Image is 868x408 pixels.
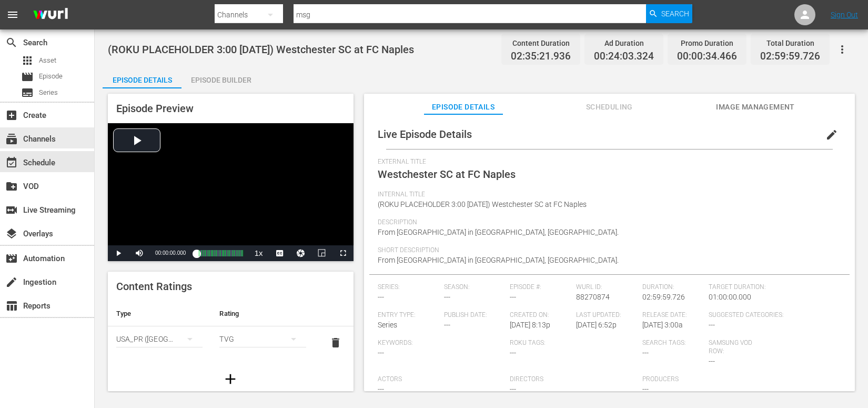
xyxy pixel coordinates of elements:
span: Series [39,87,58,98]
span: 00:24:03.324 [594,51,654,63]
button: Episode Details [103,67,181,88]
span: Automation [5,252,18,265]
span: delete [329,336,342,349]
span: Content Ratings [116,280,192,293]
div: Episode Builder [181,67,260,93]
span: --- [642,349,649,357]
span: Series: [378,283,439,292]
button: Search [646,4,692,23]
div: Ad Duration [594,36,654,51]
span: VOD [5,180,18,193]
span: [DATE] 8:13p [510,321,550,329]
span: Season: [444,283,505,292]
span: 01:00:00.000 [709,293,751,301]
span: --- [378,349,384,357]
span: Actors [378,375,505,384]
span: Episode [39,71,63,82]
span: Channels [5,133,18,145]
button: Mute [129,245,150,261]
div: TVG [219,324,306,354]
span: --- [709,357,715,365]
span: Live Episode Details [378,128,472,141]
span: Last Updated: [576,311,637,320]
span: Internal Title [378,191,836,199]
span: (ROKU PLACEHOLDER 3:00 [DATE]) Westchester SC at FC Naples [378,200,587,208]
span: Roku Tags: [510,339,637,347]
span: Asset [39,55,56,66]
span: Description [378,218,836,227]
span: 00:00:00.000 [155,250,186,256]
span: Overlays [5,227,18,240]
div: Total Duration [760,36,820,51]
span: Image Management [716,101,795,114]
span: Episode #: [510,283,571,292]
span: [DATE] 3:00a [642,321,683,329]
span: Create [5,109,18,122]
span: edit [825,128,838,141]
span: Publish Date: [444,311,505,320]
span: Westchester SC at FC Naples [378,168,516,181]
span: Keywords: [378,339,505,347]
div: Content Duration [511,36,571,51]
span: Live Streaming [5,204,18,216]
span: Target Duration: [709,283,836,292]
span: Reports [5,300,18,312]
button: Play [108,245,129,261]
span: 02:59:59.726 [642,293,685,301]
img: ans4CAIJ8jUAAAAAAAAAAAAAAAAAAAAAAAAgQb4GAAAAAAAAAAAAAAAAAAAAAAAAJMjXAAAAAAAAAAAAAAAAAAAAAAAAgAT5G... [25,3,76,27]
th: Rating [211,301,314,326]
span: Producers [642,375,770,384]
span: Created On: [510,311,571,320]
span: Release Date: [642,311,703,320]
table: simple table [108,301,354,359]
span: Short Description [378,246,836,255]
span: Duration: [642,283,703,292]
span: Search Tags: [642,339,703,347]
div: Episode Details [103,67,181,93]
span: Search [5,36,18,49]
span: --- [510,385,516,393]
span: menu [6,8,19,21]
span: 02:35:21.936 [511,51,571,63]
span: Wurl ID: [576,283,637,292]
button: Fullscreen [332,245,354,261]
a: Sign Out [831,11,858,19]
button: Episode Builder [181,67,260,88]
th: Type [108,301,211,326]
button: delete [323,330,348,355]
span: Episode Details [424,101,503,114]
button: Playback Rate [248,245,269,261]
span: Directors [510,375,637,384]
span: 00:00:34.466 [677,51,737,63]
button: edit [819,122,844,147]
span: --- [510,293,516,301]
div: Progress Bar [196,250,243,256]
span: From [GEOGRAPHIC_DATA] in [GEOGRAPHIC_DATA], [GEOGRAPHIC_DATA]. [378,256,619,264]
span: --- [444,293,450,301]
span: --- [642,385,649,393]
span: Schedule [5,156,18,169]
span: --- [510,349,516,357]
div: USA_PR ([GEOGRAPHIC_DATA]) [116,324,203,354]
span: --- [709,321,715,329]
span: 88270874 [576,293,610,301]
span: Asset [21,54,34,67]
span: Series [378,321,397,329]
button: Captions [269,245,290,261]
span: Episode Preview [116,102,194,115]
span: 02:59:59.726 [760,51,820,63]
button: Jump To Time [290,245,311,261]
span: Entry Type: [378,311,439,320]
div: Promo Duration [677,36,737,51]
span: Episode [21,71,34,83]
span: External Title [378,158,836,166]
span: Scheduling [570,101,649,114]
span: [DATE] 6:52p [576,321,617,329]
span: From [GEOGRAPHIC_DATA] in [GEOGRAPHIC_DATA], [GEOGRAPHIC_DATA]. [378,228,619,236]
span: Series [21,86,34,99]
button: Picture-in-Picture [311,245,332,261]
span: --- [444,321,450,329]
span: Samsung VOD Row: [709,339,770,356]
span: Search [661,4,689,23]
div: Video Player [108,123,354,261]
